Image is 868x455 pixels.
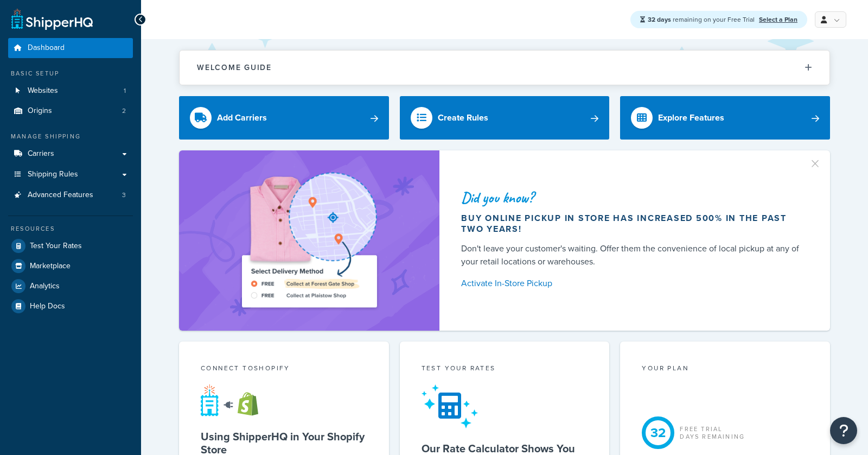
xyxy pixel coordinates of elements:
div: Connect to Shopify [201,363,367,376]
span: Origins [28,106,52,116]
span: Marketplace [30,262,71,271]
div: Manage Shipping [8,132,133,141]
a: Advanced Features3 [8,185,133,205]
span: Dashboard [28,43,65,53]
a: Marketplace [8,256,133,276]
a: Select a Plan [759,15,797,24]
div: 32 [642,416,674,449]
a: Help Docs [8,296,133,316]
div: Test your rates [422,363,588,376]
li: Websites [8,81,133,101]
button: Welcome Guide [180,50,829,85]
div: Your Plan [642,363,808,376]
span: Test Your Rates [30,242,82,251]
li: Origins [8,101,133,121]
img: connect-shq-shopify-9b9a8c5a.svg [201,384,269,416]
span: Analytics [30,282,60,291]
span: Help Docs [30,302,65,311]
strong: 32 days [648,15,671,24]
span: Shipping Rules [28,170,78,179]
a: Add Carriers [179,96,389,140]
span: Websites [28,86,58,96]
span: remaining on your Free Trial [648,15,756,24]
div: Did you know? [461,190,804,205]
span: 2 [122,106,126,116]
span: Carriers [28,149,54,159]
button: Open Resource Center [830,417,857,444]
a: Create Rules [400,96,610,140]
span: 1 [124,86,126,96]
span: Advanced Features [28,191,93,200]
div: Free Trial Days Remaining [680,425,745,440]
li: Advanced Features [8,185,133,205]
div: Add Carriers [217,110,267,125]
div: Buy online pickup in store has increased 500% in the past two years! [461,213,804,235]
h2: Welcome Guide [197,64,272,72]
a: Test Your Rates [8,236,133,256]
a: Dashboard [8,38,133,58]
img: ad-shirt-map-b0359fc47e01cab431d101c4b569394f6a03f54285957d908178d52f29eb9668.png [211,167,407,314]
a: Carriers [8,144,133,164]
a: Activate In-Store Pickup [461,276,804,291]
div: Resources [8,224,133,233]
a: Shipping Rules [8,165,133,185]
a: Analytics [8,276,133,296]
div: Create Rules [438,110,488,125]
div: Explore Features [658,110,724,125]
a: Websites1 [8,81,133,101]
div: Basic Setup [8,69,133,78]
span: 3 [122,191,126,200]
a: Explore Features [620,96,830,140]
div: Don't leave your customer's waiting. Offer them the convenience of local pickup at any of your re... [461,242,804,268]
a: Origins2 [8,101,133,121]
